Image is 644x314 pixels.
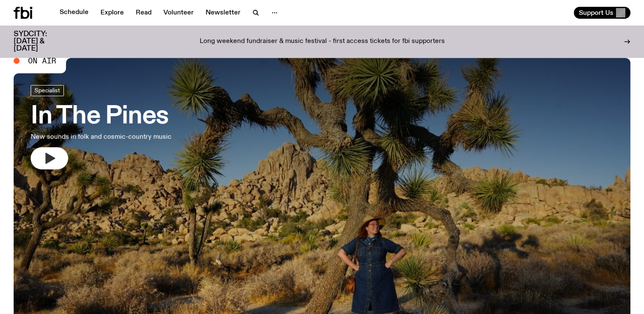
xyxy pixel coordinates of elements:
span: On Air [28,57,56,65]
a: Newsletter [200,7,246,19]
h3: In The Pines [31,105,172,128]
a: In The PinesNew sounds in folk and cosmic-country music [31,85,172,169]
a: Schedule [54,7,94,19]
a: Read [131,7,157,19]
span: Specialist [34,87,60,94]
span: Support Us [579,9,613,17]
a: Volunteer [158,7,199,19]
p: New sounds in folk and cosmic-country music [31,132,172,142]
a: Specialist [31,85,64,96]
button: Support Us [574,7,630,19]
p: Long weekend fundraiser & music festival - first access tickets for fbi supporters [200,38,445,46]
a: Explore [95,7,129,19]
h3: SYDCITY: [DATE] & [DATE] [14,31,68,52]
